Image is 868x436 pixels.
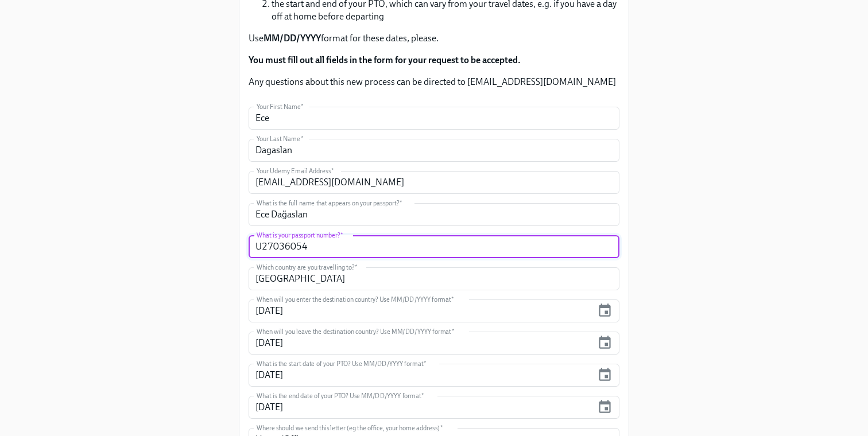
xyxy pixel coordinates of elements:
[263,33,321,44] strong: MM/DD/YYYY
[249,32,619,45] p: Use format for these dates, please.
[249,332,592,355] input: MM/DD/YYYY
[249,299,592,322] input: MM/DD/YYYY
[249,54,521,65] strong: You must fill out all fields in the form for your request to be accepted.
[249,396,592,419] input: MM/DD/YYYY
[249,76,619,88] p: Any questions about this new process can be directed to [EMAIL_ADDRESS][DOMAIN_NAME]
[249,364,592,387] input: MM/DD/YYYY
